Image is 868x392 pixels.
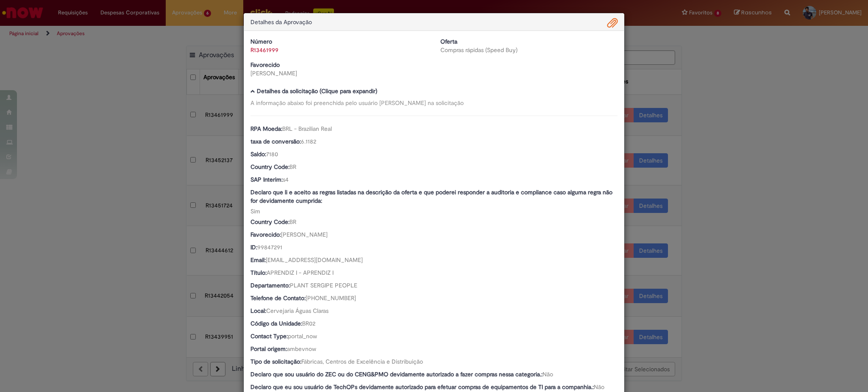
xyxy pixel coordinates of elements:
span: [PHONE_NUMBER] [306,294,356,302]
h5: Detalhes da solicitação (Clique para expandir) [250,88,618,94]
span: APRENDIZ I - APRENDIZ I [267,269,334,276]
b: taxa de conversão: [250,138,301,145]
span: [EMAIL_ADDRESS][DOMAIN_NAME] [266,256,363,264]
a: R13461999 [250,46,278,54]
b: Contact Type: [250,332,288,340]
b: Email: [250,256,266,264]
span: 99847291 [257,243,282,251]
b: Favorecido [250,61,280,69]
b: RPA Moeda: [250,125,282,133]
div: Compras rápidas (Speed Buy) [440,46,618,54]
span: PLANT SERGIPE PEOPLE [290,282,357,289]
b: Detalhes da solicitação (Clique para expandir) [257,87,377,95]
span: BR [289,163,296,171]
span: ambevnow [287,345,316,353]
b: Country Code: [250,163,289,171]
b: Declaro que li e aceito as regras listadas na descrição da oferta e que poderei responder a audit... [250,188,612,204]
b: Telefone de Contato: [250,294,306,302]
span: 7180 [266,150,278,158]
span: Cervejaria Águas Claras [266,307,328,315]
span: Sim [250,207,260,215]
b: Declaro que eu sou usuário de TechOPs devidamente autorizado para efetuar compras de equipamentos... [250,383,594,391]
b: Número [250,38,272,45]
b: Código da Unidade: [250,320,302,327]
span: BR02 [302,320,315,327]
span: 6.1182 [301,138,316,145]
div: [PERSON_NAME] [250,69,428,77]
b: ID: [250,243,257,251]
span: BRL - Brazilian Real [282,125,332,133]
span: Não [542,370,553,378]
span: BR [289,218,296,226]
b: Saldo: [250,150,266,158]
b: Portal origem: [250,345,287,353]
span: Fábricas, Centros de Excelência e Distribuição [301,358,423,365]
b: Favorecido: [250,231,281,238]
span: s4 [283,176,289,183]
span: [PERSON_NAME] [281,231,328,238]
b: SAP Interim: [250,176,283,183]
b: Título: [250,269,267,276]
span: Detalhes da Aprovação [250,18,312,26]
span: Não [594,383,604,391]
span: portal_now [288,332,317,340]
b: Local: [250,307,266,315]
b: Departamento: [250,282,290,289]
b: Tipo de solicitação: [250,358,301,365]
b: Country Code: [250,218,289,226]
b: Declaro que sou usuário do ZEC ou do CENG&PMO devidamente autorizado a fazer compras nessa catego... [250,370,542,378]
div: A informação abaixo foi preenchida pelo usuário [PERSON_NAME] na solicitação [250,99,618,107]
b: Oferta [440,38,457,45]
